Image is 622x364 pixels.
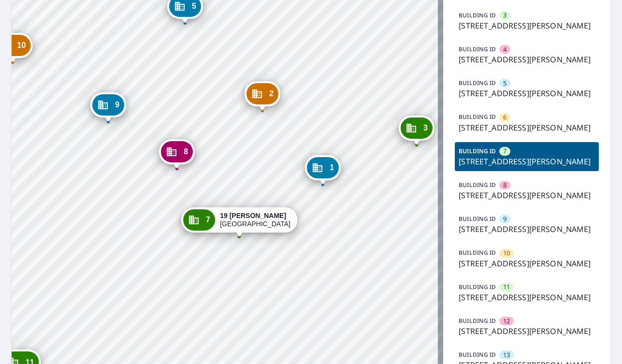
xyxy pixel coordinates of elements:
[459,223,595,235] p: [STREET_ADDRESS][PERSON_NAME]
[459,325,595,337] p: [STREET_ADDRESS][PERSON_NAME]
[459,181,496,189] p: BUILDING ID
[330,164,334,171] span: 1
[459,258,595,269] p: [STREET_ADDRESS][PERSON_NAME]
[192,2,196,10] span: 5
[503,79,506,88] span: 5
[503,215,506,224] span: 9
[459,87,595,99] p: [STREET_ADDRESS][PERSON_NAME]
[503,181,506,190] span: 8
[184,148,188,155] span: 8
[503,11,506,20] span: 3
[459,113,496,121] p: BUILDING ID
[17,42,26,49] span: 10
[503,350,510,360] span: 13
[459,79,496,87] p: BUILDING ID
[90,92,126,122] div: Dropped pin, building 9, Commercial property, 11 John Cir Salinas, CA 93905
[459,122,595,133] p: [STREET_ADDRESS][PERSON_NAME]
[503,113,506,122] span: 6
[459,11,496,19] p: BUILDING ID
[181,207,297,237] div: Dropped pin, building 7, Commercial property, 19 John Cir Salinas, CA 93905
[399,116,434,146] div: Dropped pin, building 3, Commercial property, 1260 John St Salinas, CA 93905
[423,124,428,131] span: 3
[459,189,595,201] p: [STREET_ADDRESS][PERSON_NAME]
[269,90,274,97] span: 2
[220,212,290,228] div: [GEOGRAPHIC_DATA]
[459,215,496,223] p: BUILDING ID
[459,20,595,31] p: [STREET_ADDRESS][PERSON_NAME]
[459,317,496,325] p: BUILDING ID
[206,216,210,223] span: 7
[220,212,286,219] strong: 19 [PERSON_NAME]
[459,283,496,291] p: BUILDING ID
[115,101,119,108] span: 9
[503,317,510,326] span: 12
[459,291,595,303] p: [STREET_ADDRESS][PERSON_NAME]
[459,147,496,155] p: BUILDING ID
[503,45,506,54] span: 4
[459,248,496,257] p: BUILDING ID
[459,350,496,359] p: BUILDING ID
[459,156,595,167] p: [STREET_ADDRESS][PERSON_NAME]
[459,45,496,53] p: BUILDING ID
[459,54,595,65] p: [STREET_ADDRESS][PERSON_NAME]
[159,139,195,169] div: Dropped pin, building 8, Commercial property, 15 John Cir Salinas, CA 93905
[305,155,341,185] div: Dropped pin, building 1, Commercial property, 1260 John St Salinas, CA 93905
[245,81,280,111] div: Dropped pin, building 2, Commercial property, 1260 John St Salinas, CA 93905
[503,146,506,156] span: 7
[503,282,510,291] span: 11
[503,248,510,258] span: 10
